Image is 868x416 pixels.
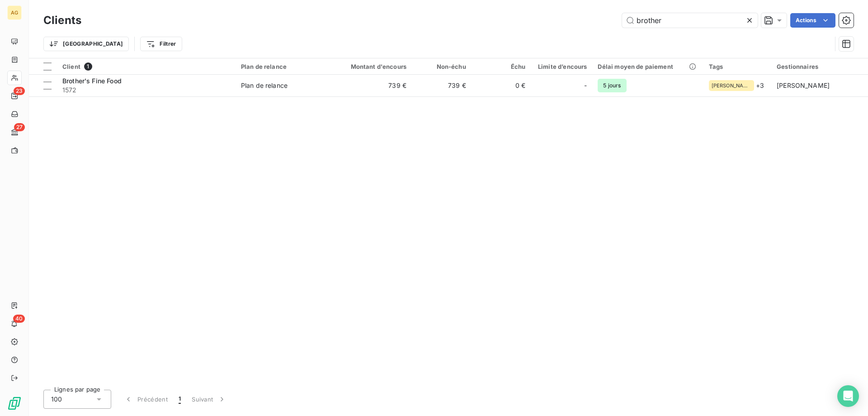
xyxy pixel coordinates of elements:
[62,77,122,85] span: Brother's Fine Food
[84,62,92,71] span: 1
[173,390,186,409] button: 1
[13,315,25,323] span: 40
[43,12,81,29] h3: Clients
[179,395,181,404] span: 1
[14,87,25,95] span: 23
[777,63,863,70] div: Gestionnaires
[536,63,587,70] div: Limite d’encours
[412,75,472,96] td: 739 €
[709,63,766,70] div: Tags
[332,75,412,96] td: 739 €
[62,63,80,70] span: Client
[338,63,406,70] div: Montant d'encours
[598,79,626,92] span: 5 jours
[837,385,859,407] div: Open Intercom Messenger
[43,37,129,51] button: [GEOGRAPHIC_DATA]
[584,81,587,90] span: -
[140,37,182,51] button: Filtrer
[472,75,531,96] td: 0 €
[756,81,764,90] span: + 3
[62,86,230,95] span: 1572
[622,13,758,28] input: Rechercher
[790,13,835,28] button: Actions
[241,63,327,70] div: Plan de relance
[14,123,25,131] span: 27
[241,81,288,90] div: Plan de relance
[712,83,751,88] span: [PERSON_NAME]
[118,390,173,409] button: Précédent
[7,396,22,411] img: Logo LeanPay
[7,5,22,20] div: AG
[186,390,232,409] button: Suivant
[51,395,62,404] span: 100
[777,81,830,89] span: [PERSON_NAME]
[598,63,698,70] div: Délai moyen de paiement
[477,63,526,70] div: Échu
[417,63,466,70] div: Non-échu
